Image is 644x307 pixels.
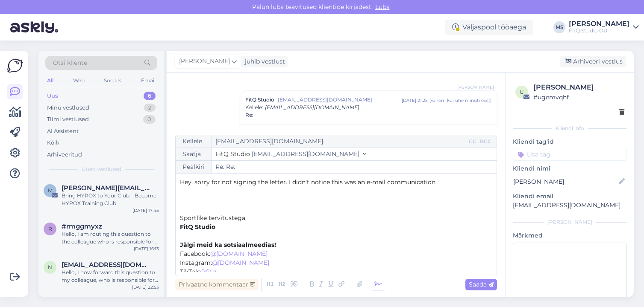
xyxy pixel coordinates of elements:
[513,192,627,201] p: Kliendi email
[180,250,210,258] span: Facebook:
[102,75,123,86] div: Socials
[513,164,627,173] p: Kliendi nimi
[47,104,89,112] div: Minu vestlused
[180,259,212,266] span: Instagram:
[469,281,494,288] span: Saada
[402,97,428,104] div: [DATE] 21:25
[176,161,212,173] div: Pealkiri
[429,97,491,104] div: ( vähem kui ühe minuti eest )
[48,264,52,270] span: n
[180,268,200,275] span: TikTok:
[200,268,216,275] a: @fitq
[212,259,269,266] a: @[DOMAIN_NAME]
[176,135,212,148] div: Kellele
[62,261,150,269] span: nathaliegascon@gmail.com
[245,111,253,119] span: Re:
[47,151,82,159] div: Arhiveeritud
[533,93,624,102] div: # ugemvqhf
[373,3,392,11] span: Luba
[62,192,159,207] div: Bring HYROX to Your Club – Become HYROX Training Club
[53,58,87,67] span: Otsi kliente
[175,279,259,290] div: Privaatne kommentaar
[513,125,627,132] div: Kliendi info
[47,92,58,100] div: Uus
[245,104,263,110] span: Kellele :
[82,165,121,173] span: Uued vestlused
[71,75,86,86] div: Web
[144,92,156,100] div: 6
[48,187,53,194] span: m
[210,250,268,258] a: @[DOMAIN_NAME]
[278,96,402,104] span: [EMAIL_ADDRESS][DOMAIN_NAME]
[457,84,494,90] span: [PERSON_NAME]
[241,57,285,66] div: juhib vestlust
[478,138,493,145] div: BCC
[560,56,626,67] div: Arhiveeri vestlus
[179,57,230,66] span: [PERSON_NAME]
[62,269,159,284] div: Hello, I now forward this question to my colleague, who is responsible for this. The reply will b...
[62,184,150,192] span: maciej@hyrox.pl
[265,104,359,110] span: [EMAIL_ADDRESS][DOMAIN_NAME]
[144,104,156,112] div: 2
[215,150,250,158] span: FitQ Studio
[176,148,212,160] div: Saatja
[513,177,617,186] input: Lisa nimi
[569,27,629,34] div: FitQ Studio OÜ
[45,75,55,86] div: All
[569,20,639,34] a: [PERSON_NAME]FitQ Studio OÜ
[513,148,627,161] input: Lisa tag
[245,96,274,104] span: FitQ Studio
[62,230,159,246] div: Hello, I am routing this question to the colleague who is responsible for this topic. The reply m...
[467,138,478,145] div: CC
[520,89,524,95] span: u
[513,218,627,226] div: [PERSON_NAME]
[47,127,79,136] div: AI Assistent
[569,20,629,27] div: [PERSON_NAME]
[143,115,156,124] div: 0
[7,58,23,74] img: Askly Logo
[212,135,467,148] input: Recepient...
[47,115,89,124] div: Tiimi vestlused
[212,161,497,173] input: Write subject here...
[513,231,627,240] p: Märkmed
[445,20,533,35] div: Väljaspool tööaega
[180,223,215,231] span: FitQ Studio
[139,75,157,86] div: Email
[553,21,565,33] div: MS
[47,139,59,147] div: Kõik
[180,178,435,186] span: Hey, sorry for not signing the letter. I didn't notice this was an e-mail communication
[180,241,276,249] span: Jälgi meid ka sotsiaalmeedias!
[132,284,159,290] div: [DATE] 22:53
[180,214,247,222] span: Sportlike tervitustega,
[62,223,102,230] span: #rmggmyxz
[252,150,359,158] span: [EMAIL_ADDRESS][DOMAIN_NAME]
[513,137,627,146] p: Kliendi tag'id
[215,150,366,159] button: FitQ Studio [EMAIL_ADDRESS][DOMAIN_NAME]
[513,201,627,210] p: [EMAIL_ADDRESS][DOMAIN_NAME]
[48,226,52,232] span: r
[134,246,159,252] div: [DATE] 16:13
[533,82,624,93] div: [PERSON_NAME]
[132,207,159,214] div: [DATE] 17:45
